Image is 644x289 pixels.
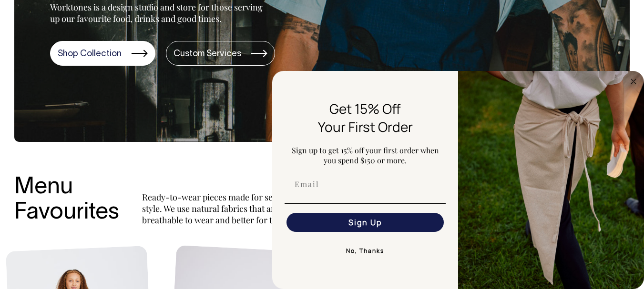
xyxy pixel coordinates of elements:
[50,41,155,66] a: Shop Collection
[286,213,444,232] button: Sign Up
[166,41,275,66] a: Custom Services
[50,1,267,24] p: Worktones is a design studio and store for those serving up our favourite food, drinks and good t...
[286,175,444,194] input: Email
[318,118,413,136] span: Your First Order
[142,191,314,226] p: Ready-to-wear pieces made for service and style. We use natural fabrics that are breathable to we...
[292,145,439,165] span: Sign up to get 15% off your first order when you spend $150 or more.
[628,76,639,87] button: Close dialog
[458,71,644,289] img: 5e34ad8f-4f05-4173-92a8-ea475ee49ac9.jpeg
[272,71,644,289] div: FLYOUT Form
[329,100,401,118] span: Get 15% Off
[14,175,119,226] h3: Menu Favourites
[285,241,446,260] button: No, Thanks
